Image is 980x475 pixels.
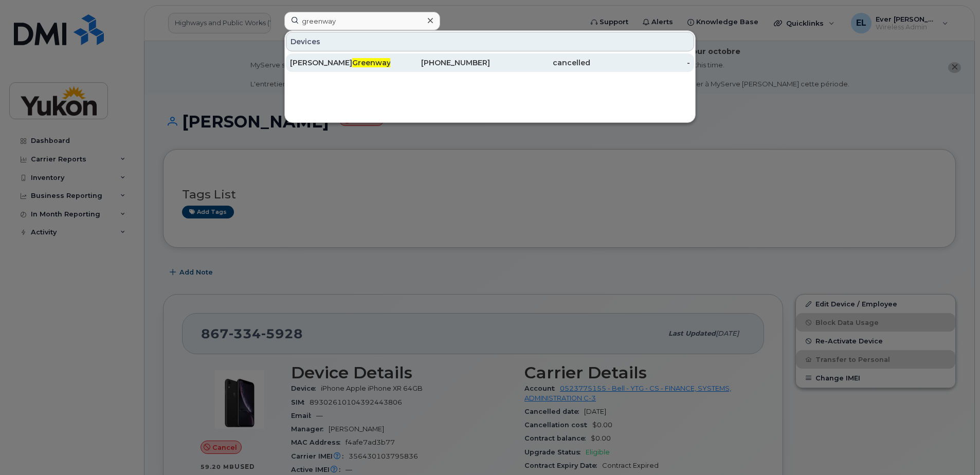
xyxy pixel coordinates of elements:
div: - [590,58,691,68]
span: Greenway [352,58,391,67]
div: Devices [286,32,694,51]
div: [PHONE_NUMBER] [390,58,491,68]
a: [PERSON_NAME]Greenway[PHONE_NUMBER]cancelled- [286,53,694,72]
div: cancelled [490,58,590,68]
div: [PERSON_NAME] [290,58,390,68]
